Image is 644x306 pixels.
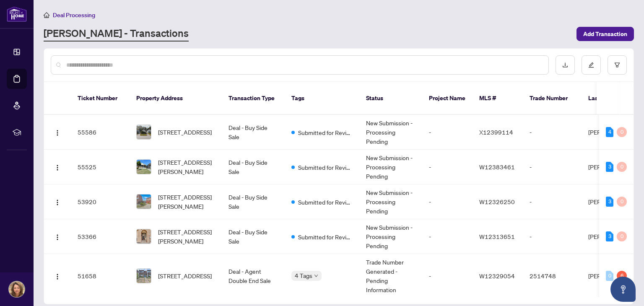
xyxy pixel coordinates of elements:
img: Logo [54,130,61,136]
img: Logo [54,199,61,206]
div: 3 [606,231,613,241]
span: edit [588,62,594,68]
button: Logo [51,160,64,174]
td: - [523,115,582,150]
span: [STREET_ADDRESS][PERSON_NAME] [158,192,215,211]
td: New Submission - Processing Pending [359,219,422,254]
img: thumbnail-img [137,125,151,139]
th: Property Address [130,82,222,115]
button: Add Transaction [576,27,634,41]
img: logo [7,6,27,22]
td: Deal - Buy Side Sale [222,115,285,150]
td: 55586 [71,115,130,150]
div: 3 [606,197,613,207]
div: 0 [617,231,627,241]
span: download [562,62,568,68]
button: Open asap [610,277,636,302]
div: 6 [617,271,627,281]
td: - [422,184,473,219]
span: [STREET_ADDRESS][PERSON_NAME] [158,227,215,246]
td: Deal - Buy Side Sale [222,150,285,184]
td: - [422,150,473,184]
img: thumbnail-img [137,160,151,174]
td: Deal - Buy Side Sale [222,184,285,219]
td: - [523,184,582,219]
button: filter [608,55,627,75]
button: Logo [51,269,64,283]
span: W12329054 [479,272,515,280]
td: Trade Number Generated - Pending Information [359,254,422,298]
th: Transaction Type [222,82,285,115]
span: [STREET_ADDRESS] [158,127,212,137]
button: Logo [51,195,64,208]
button: Logo [51,230,64,243]
th: MLS # [473,82,523,115]
span: down [314,274,318,278]
td: 53920 [71,184,130,219]
button: download [556,55,575,75]
img: Logo [54,164,61,171]
span: 4 Tags [295,271,312,280]
img: Logo [54,234,61,241]
td: New Submission - Processing Pending [359,184,422,219]
td: - [523,219,582,254]
span: Submitted for Review [298,197,353,207]
td: 51658 [71,254,130,298]
span: home [44,12,49,18]
td: Deal - Agent Double End Sale [222,254,285,298]
div: 4 [606,127,613,137]
td: Deal - Buy Side Sale [222,219,285,254]
td: 53366 [71,219,130,254]
span: W12326250 [479,198,515,205]
span: Add Transaction [583,27,627,41]
th: Project Name [422,82,473,115]
td: - [422,254,473,298]
img: thumbnail-img [137,194,151,209]
span: Submitted for Review [298,232,353,241]
span: filter [614,62,620,68]
td: - [422,115,473,150]
span: W12313651 [479,233,515,240]
div: 0 [617,197,627,207]
td: - [523,150,582,184]
th: Status [359,82,422,115]
a: [PERSON_NAME] - Transactions [44,26,189,41]
th: Ticket Number [71,82,130,115]
td: New Submission - Processing Pending [359,115,422,150]
img: Profile Icon [9,281,25,297]
td: 2514748 [523,254,582,298]
span: X12399114 [479,128,513,136]
th: Trade Number [523,82,582,115]
span: Submitted for Review [298,128,353,137]
div: 3 [606,162,613,172]
div: 0 [617,127,627,137]
td: 55525 [71,150,130,184]
span: Deal Processing [53,11,95,19]
th: Tags [285,82,359,115]
span: [STREET_ADDRESS][PERSON_NAME] [158,158,215,176]
img: Logo [54,273,61,280]
div: 0 [606,271,613,281]
button: edit [582,55,601,75]
span: [STREET_ADDRESS] [158,271,212,280]
button: Logo [51,125,64,139]
span: Submitted for Review [298,163,353,172]
td: New Submission - Processing Pending [359,150,422,184]
div: 0 [617,162,627,172]
img: thumbnail-img [137,229,151,244]
img: thumbnail-img [137,269,151,283]
td: - [422,219,473,254]
span: W12383461 [479,163,515,171]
